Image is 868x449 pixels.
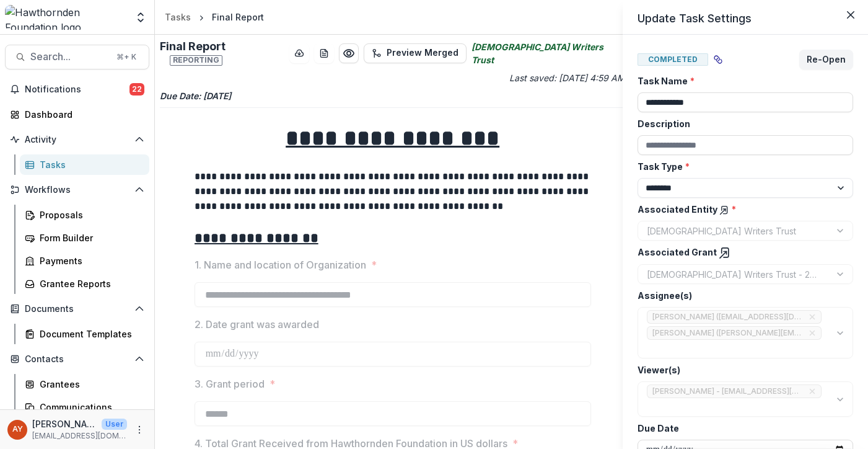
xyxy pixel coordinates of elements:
[638,160,846,173] label: Task Type
[638,422,846,435] label: Due Date
[638,363,846,376] label: Viewer(s)
[708,50,728,69] button: View dependent tasks
[638,117,846,130] label: Description
[638,289,846,302] label: Assignee(s)
[638,74,846,87] label: Task Name
[841,5,861,25] button: Close
[638,53,708,66] span: Completed
[638,203,846,216] label: Associated Entity
[638,246,846,259] label: Associated Grant
[799,50,853,69] button: Re-Open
